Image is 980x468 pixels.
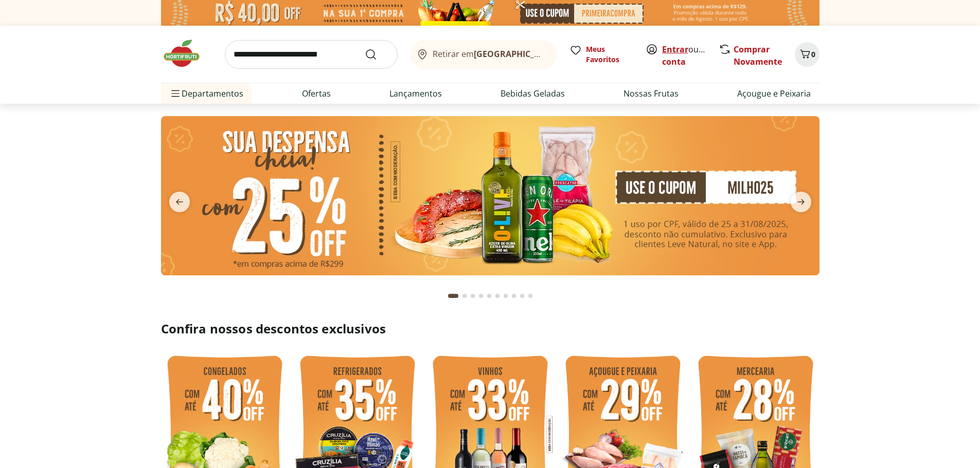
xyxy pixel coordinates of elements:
a: Bebidas Geladas [501,87,565,100]
button: Go to page 5 from fs-carousel [485,284,493,308]
b: [GEOGRAPHIC_DATA]/[GEOGRAPHIC_DATA] [474,48,647,60]
a: Açougue e Peixaria [737,87,811,100]
button: Carrinho [795,42,819,67]
a: Entrar [662,44,688,55]
span: Departamentos [169,81,243,106]
button: previous [161,192,198,212]
a: Meus Favoritos [569,44,633,65]
button: Go to page 2 from fs-carousel [460,284,469,308]
button: Go to page 9 from fs-carousel [518,284,526,308]
span: Meus Favoritos [586,44,633,65]
span: 0 [811,49,815,59]
button: Menu [169,81,182,106]
a: Criar conta [662,44,719,67]
img: Hortifruti [161,38,212,69]
button: Submit Search [365,48,389,61]
button: Go to page 7 from fs-carousel [502,284,510,308]
span: ou [662,43,708,68]
button: next [782,192,819,212]
input: search [225,40,398,69]
button: Go to page 4 from fs-carousel [477,284,485,308]
button: Go to page 8 from fs-carousel [510,284,518,308]
button: Go to page 6 from fs-carousel [493,284,502,308]
button: Go to page 3 from fs-carousel [469,284,477,308]
h2: Confira nossos descontos exclusivos [161,321,819,337]
button: Current page from fs-carousel [446,284,460,308]
a: Comprar Novamente [734,44,782,67]
a: Ofertas [302,87,331,100]
a: Nossas Frutas [623,87,679,100]
button: Go to page 10 from fs-carousel [526,284,534,308]
button: Retirar em[GEOGRAPHIC_DATA]/[GEOGRAPHIC_DATA] [410,40,557,69]
span: Retirar em [433,49,546,59]
img: cupom [161,116,819,275]
a: Lançamentos [389,87,442,100]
